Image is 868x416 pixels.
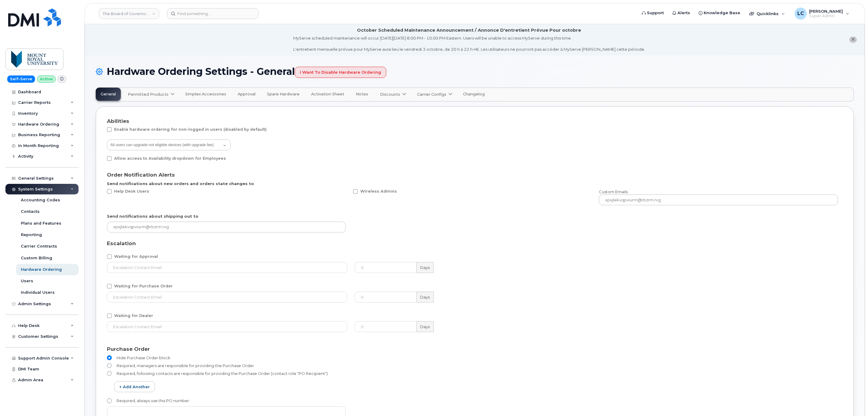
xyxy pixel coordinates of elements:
span: Required, following contacts are responsible for providing the Purchase Order (contact role "PO R... [114,371,329,376]
a: Notes [351,88,373,101]
input: Enable hardware ordering for non-logged in users (disabled by default) [100,127,103,130]
input: Required, managers are responsible for providing the Purchase Order [107,363,112,368]
span: Approval [238,92,256,97]
span: Required, always use this PO number: [114,398,190,403]
span: Carrier Configs [417,91,446,97]
span: Waiting for Dealer [114,313,153,318]
a: Activation Sheet [307,88,349,101]
a: Changelog [458,88,489,101]
a: Simplex Accessories [181,88,231,101]
label: Send notifications about new orders and orders state changes to [107,181,254,187]
input: xpxjlekvqpviurm@rbzrm.rvg [107,222,346,232]
button: + Add another [114,381,155,392]
input: Waiting for Approval [100,254,103,257]
a: Discounts [375,88,410,101]
span: Enable hardware ordering for non-logged in users (disabled by default) [114,127,267,132]
input: Required, always use this PO number: [107,398,112,403]
input: Escalation Contact Email [107,292,347,302]
input: Required, following contacts are responsible for providing the Purchase Order (contact role "PO R... [107,371,112,376]
input: Waiting for Dealer [100,313,103,316]
span: Allow access to Availability dropdown for Employees [114,156,226,161]
a: Approval [233,88,260,101]
span: Discounts [380,91,400,97]
a: Permitted Products [123,88,178,101]
span: Simplex Accessories [185,92,226,97]
div: October Scheduled Maintenance Announcement / Annonce D'entretient Prévue Pour octobre [357,27,581,34]
div: Order Notification Alerts [107,171,843,178]
span: Custom Emails: [599,189,628,194]
span: Waiting for Purchase Order [114,284,173,288]
input: Allow access to Availability dropdown for Employees [100,156,103,159]
span: Changelog [463,92,485,97]
span: Help Desk Users [114,189,149,194]
input: Wireless Admins [346,189,349,192]
input: Hide Purchase Order block [107,355,112,360]
div: Escalation [107,240,843,247]
span: Activation Sheet [311,92,344,97]
a: Carrier Configs [412,88,456,101]
input: Escalation Contact Email [107,262,347,273]
div: Abilities [107,117,843,125]
input: I want to disable hardware ordering [295,67,386,78]
label: Days [416,292,434,302]
label: Days [416,321,434,332]
h1: Hardware Ordering Settings - General [96,66,854,78]
span: Required, managers are responsible for providing the Purchase Order [114,363,254,368]
button: close notification [849,37,857,43]
span: Notes [356,92,368,97]
label: Send notifications about shipping out to [107,213,198,219]
a: General [96,88,121,101]
input: Waiting for Purchase Order [100,284,103,287]
input: Help Desk Users [100,189,103,192]
span: Permitted Products [128,91,169,97]
span: Waiting for Approval [114,254,158,259]
span: Hide Purchase Order block [114,355,170,360]
a: Spare Hardware [262,88,304,101]
input: xpxjlekvqpviurm@rbzrm.rvg [599,194,838,205]
input: Escalation Contact Email [107,321,347,332]
div: MyServe scheduled maintenance will occur [DATE][DATE] 8:00 PM - 10:00 PM Eastern. Users will be u... [293,35,645,52]
div: Purchase Order [107,345,843,353]
span: Wireless Admins [360,189,397,194]
span: + Add another [119,384,150,390]
span: Spare Hardware [267,92,300,97]
label: Days [416,262,434,273]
